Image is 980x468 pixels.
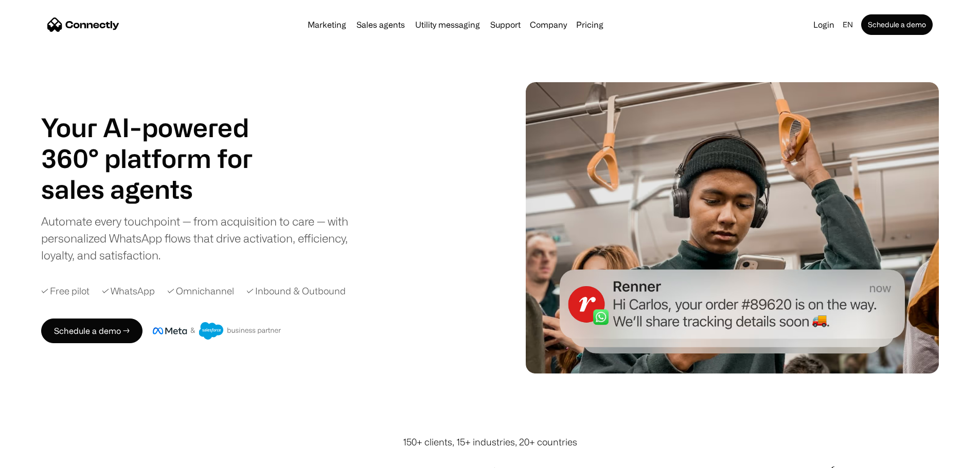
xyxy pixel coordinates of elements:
[527,17,570,32] div: Company
[102,284,155,298] div: ✓ WhatsApp
[47,17,119,32] a: home
[861,14,933,35] a: Schedule a demo
[167,284,234,298] div: ✓ Omnichannel
[486,21,525,29] a: Support
[10,449,62,464] aside: Language selected: English
[572,21,608,29] a: Pricing
[839,17,859,32] div: en
[411,21,484,29] a: Utility messaging
[530,17,567,32] div: Company
[41,284,90,298] div: ✓ Free pilot
[403,435,577,449] div: 150+ clients, 15+ industries, 20+ countries
[304,21,350,29] a: Marketing
[41,319,142,343] a: Schedule a demo →
[41,174,278,204] div: 1 of 4
[153,322,281,340] img: Meta and Salesforce business partner badge.
[352,21,409,29] a: Sales agents
[21,450,62,464] ul: Language list
[41,213,365,264] div: Automate every touchpoint — from acquisition to care — with personalized WhatsApp flows that driv...
[41,112,278,174] h1: Your AI-powered 360° platform for
[41,174,278,204] div: carousel
[809,17,839,32] a: Login
[41,174,278,204] h1: sales agents
[246,284,346,298] div: ✓ Inbound & Outbound
[843,17,853,32] div: en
